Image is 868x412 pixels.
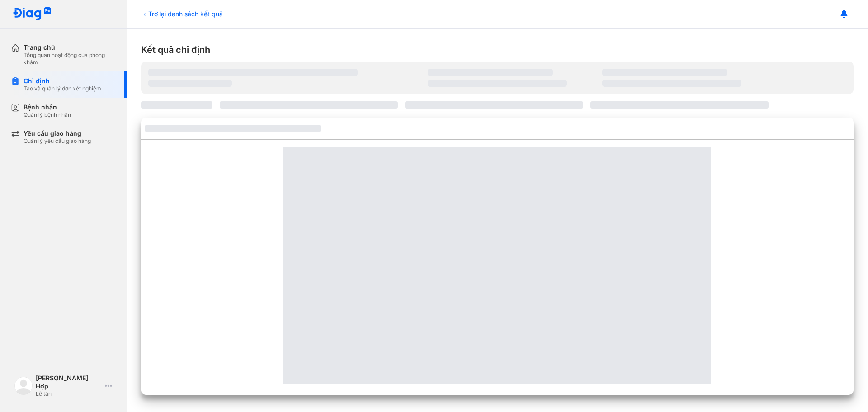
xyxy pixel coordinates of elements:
div: [PERSON_NAME] Hợp [36,374,101,390]
img: logo [14,377,33,395]
div: Kết quả chỉ định [141,43,854,56]
div: Bệnh nhân [24,103,71,111]
div: Yêu cầu giao hàng [24,129,91,137]
div: Trở lại danh sách kết quả [141,9,223,19]
div: Quản lý bệnh nhân [24,111,71,118]
div: Chỉ định [24,77,101,85]
div: Quản lý yêu cầu giao hàng [24,137,91,145]
img: logo [13,7,52,21]
div: Trang chủ [24,43,116,52]
div: Tạo và quản lý đơn xét nghiệm [24,85,101,92]
div: Tổng quan hoạt động của phòng khám [24,52,116,66]
div: Lễ tân [36,390,101,398]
